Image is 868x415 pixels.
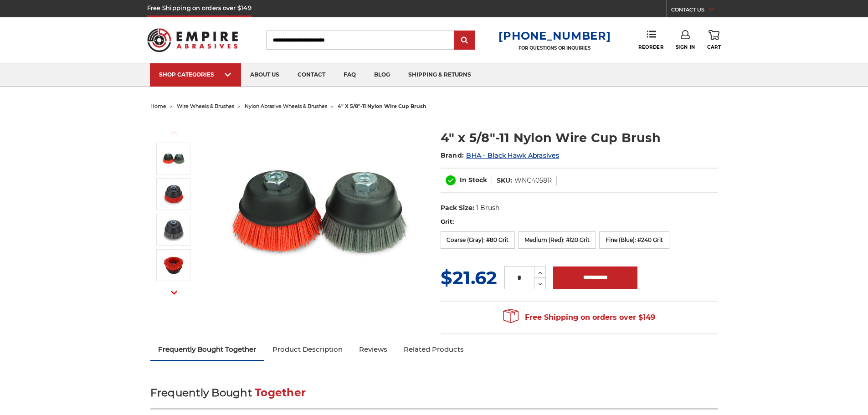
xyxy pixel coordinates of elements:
span: Cart [707,44,721,50]
a: [PHONE_NUMBER] [498,29,611,42]
a: BHA - Black Hawk Abrasives [466,151,559,159]
dt: Pack Size: [441,203,474,213]
a: blog [365,63,399,87]
button: Previous [163,123,185,143]
a: contact [288,63,334,87]
img: 4" Nylon Cup Brush, red medium [162,183,185,205]
a: Reorder [638,30,663,50]
span: Together [255,386,306,399]
div: SHOP CATEGORIES [159,71,232,78]
a: Product Description [264,339,351,359]
a: CONTACT US [671,5,721,17]
img: Empire Abrasives [147,22,238,58]
dt: SKU: [497,176,512,185]
span: Reorder [638,44,663,50]
button: Next [163,283,185,302]
h1: 4" x 5/8"-11 Nylon Wire Cup Brush [441,129,718,147]
span: Frequently Bought [150,386,252,399]
span: 4" x 5/8"-11 nylon wire cup brush [338,103,426,109]
span: $21.62 [441,266,497,289]
img: red nylon wire bristle cup brush 4 inch [162,254,185,277]
span: Brand: [441,151,464,159]
span: Free Shipping on orders over $149 [503,308,655,327]
label: Grit: [441,217,718,226]
span: Sign In [676,44,695,50]
a: nylon abrasive wheels & brushes [245,103,327,109]
a: Related Products [395,339,472,359]
p: FOR QUESTIONS OR INQUIRIES [498,45,611,51]
a: faq [334,63,365,87]
dd: 1 Brush [476,203,499,213]
span: In Stock [460,176,487,184]
img: 4" Nylon Cup Brush, gray coarse [162,218,185,241]
input: Submit [456,31,474,50]
a: shipping & returns [399,63,480,87]
dd: WNC4058R [514,176,552,185]
a: Reviews [351,339,395,359]
a: Cart [707,30,721,50]
img: 4" x 5/8"-11 Nylon Wire Cup Brushes [162,147,185,170]
img: 4" x 5/8"-11 Nylon Wire Cup Brushes [228,119,411,302]
a: Frequently Bought Together [150,339,265,359]
a: home [150,103,166,109]
a: about us [241,63,288,87]
a: wire wheels & brushes [177,103,234,109]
